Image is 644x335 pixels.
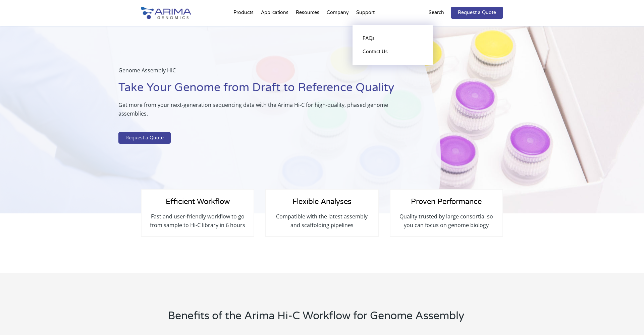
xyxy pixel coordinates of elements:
[148,212,247,229] p: Fast and user-friendly workflow to go from sample to Hi-C library in 6 hours
[8,148,24,154] span: Human
[2,157,6,161] input: Vertebrate animal
[118,132,171,144] a: Request a Quote
[8,165,52,172] span: Invertebrate animal
[8,156,48,163] span: Vertebrate animal
[2,166,6,170] input: Invertebrate animal
[118,66,407,80] p: Genome Assembly HiC
[292,197,352,206] span: Flexible Analyses
[397,212,496,229] p: Quality trusted by large consortia, so you can focus on genome biology
[429,8,444,17] p: Search
[8,183,60,189] span: Other (please describe)
[118,100,407,123] p: Get more from your next-generation sequencing data with the Arima Hi-C for high-quality, phased g...
[273,212,371,229] p: Compatible with the latest assembly and scaffolding pipelines
[359,45,426,59] a: Contact Us
[8,174,19,180] span: Plant
[118,80,407,100] h1: Take Your Genome from Draft to Reference Quality
[2,148,6,153] input: Human
[451,7,503,19] a: Request a Quote
[141,7,191,19] img: Arima-Genomics-logo
[2,183,6,188] input: Other (please describe)
[168,309,503,329] h2: Benefits of the Arima Hi-C Workflow for Genome Assembly
[411,197,482,206] span: Proven Performance
[359,32,426,45] a: FAQs
[166,197,230,206] span: Efficient Workflow
[2,175,6,179] input: Plant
